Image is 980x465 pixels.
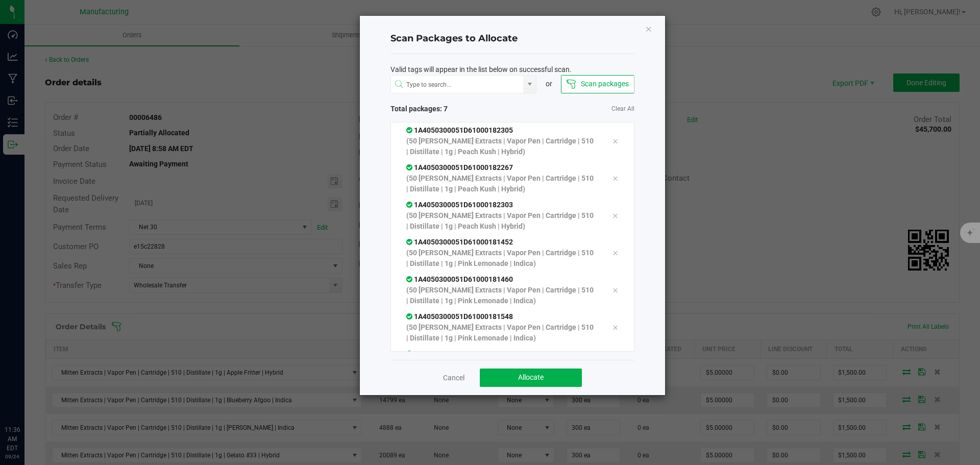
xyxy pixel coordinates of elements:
[443,373,464,383] a: Cancel
[645,22,652,35] button: Close
[406,312,414,321] span: In Sync
[391,76,524,94] input: NO DATA FOUND
[518,373,544,381] span: Allocate
[406,285,597,306] p: (50 [PERSON_NAME] Extracts | Vapor Pen | Cartridge | 510 | Distillate | 1g | Pink Lemonade | Indica)
[604,209,626,222] div: Remove tag
[604,172,626,184] div: Remove tag
[390,64,572,75] span: Valid tags will appear in the list below on successful scan.
[604,284,626,296] div: Remove tag
[406,238,513,246] span: 1A4050300051D61000181452
[390,104,512,114] span: Total packages: 7
[406,173,597,194] p: (50 [PERSON_NAME] Extracts | Vapor Pen | Cartridge | 510 | Distillate | 1g | Peach Kush | Hybrid)
[604,321,626,333] div: Remove tag
[604,135,626,147] div: Remove tag
[406,126,513,134] span: 1A4050300051D61000182305
[10,383,41,414] iframe: Resource center
[536,79,561,89] div: or
[406,163,513,172] span: 1A4050300051D61000182267
[406,126,414,134] span: In Sync
[604,247,626,259] div: Remove tag
[390,32,634,45] h4: Scan Packages to Allocate
[406,201,414,209] span: In Sync
[406,350,414,358] span: In Sync
[406,248,597,269] p: (50 [PERSON_NAME] Extracts | Vapor Pen | Cartridge | 510 | Distillate | 1g | Pink Lemonade | Indica)
[406,312,513,321] span: 1A4050300051D61000181548
[406,238,414,246] span: In Sync
[406,163,414,172] span: In Sync
[561,75,634,93] button: Scan packages
[406,322,597,344] p: (50 [PERSON_NAME] Extracts | Vapor Pen | Cartridge | 510 | Distillate | 1g | Pink Lemonade | Indica)
[406,201,513,209] span: 1A4050300051D61000182303
[406,275,513,283] span: 1A4050300051D61000181460
[480,369,582,387] button: Allocate
[406,350,513,358] span: 1A4050300051D61000165783
[611,105,634,113] a: Clear All
[406,275,414,283] span: In Sync
[406,136,597,157] p: (50 [PERSON_NAME] Extracts | Vapor Pen | Cartridge | 510 | Distillate | 1g | Peach Kush | Hybrid)
[406,210,597,232] p: (50 [PERSON_NAME] Extracts | Vapor Pen | Cartridge | 510 | Distillate | 1g | Peach Kush | Hybrid)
